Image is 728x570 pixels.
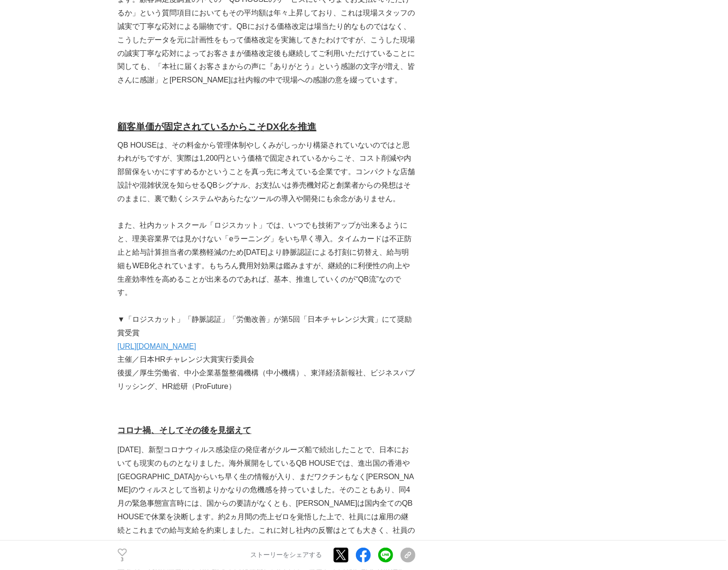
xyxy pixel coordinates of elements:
[118,443,415,550] p: [DATE]、新型コロナウィルス感染症の発症者がクルーズ船で続出したことで、日本においても現実のものとなりました。海外展開をしているQB HOUSEでは、進出国の香港や[GEOGRAPHIC_D...
[118,313,415,340] p: ▼「ロジスカット」「静脈認証」「労働改善」が第5回「日本チャレンジ大賞」にて奨励賞受賞
[118,219,415,299] p: また、社内カットスクール「ロジスカット」では、いつでも技術アップが出来るようにと、理美容業界では見かけない「eラーニング」をいち早く導入。タイムカードは不正防止と給与計算担当者の業務軽減のため[...
[118,122,317,132] u: 顧客単価が固定されているからこそDX化を推進
[118,426,252,435] u: コロナ禍、そしてその後を見据えて
[118,139,415,206] p: QB HOUSEは、その料金から管理体制やしくみがしっかり構築されていないのではと思われがちですが、実際は1,200円という価格で固定されているからこそ、コスト削減や内部留保をいかにすすめるかと...
[118,353,415,366] p: 主催／日本HRチャレンジ大賞実行委員会
[251,551,322,560] p: ストーリーをシェアする
[118,366,415,394] p: 後援／厚生労働省、中小企業基盤整備機構（中小機構）、東洋経済新報社、ビジネスパブリッシング、HR総研（ProFuture）
[118,557,127,562] p: 3
[118,342,196,350] a: [URL][DOMAIN_NAME]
